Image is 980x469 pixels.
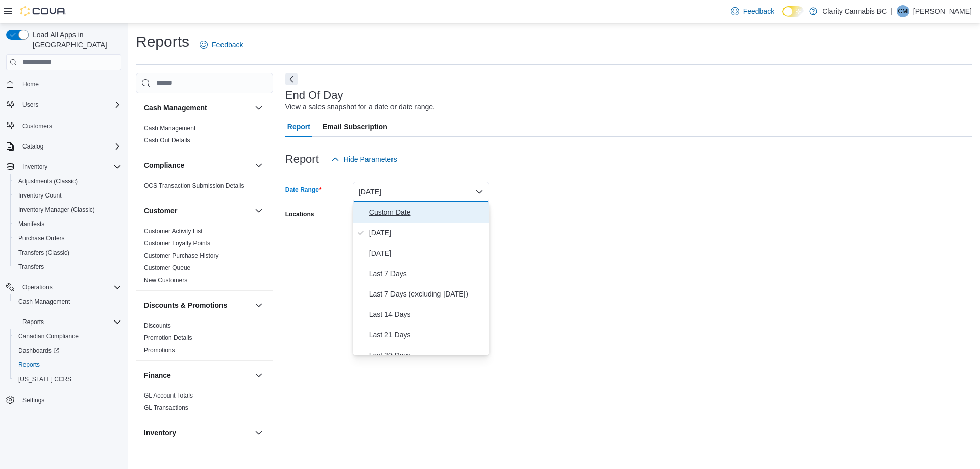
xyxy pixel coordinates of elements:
span: Hide Parameters [344,154,397,164]
div: View a sales snapshot for a date or date range. [285,102,435,112]
img: Cova [20,6,66,16]
a: Cash Management [144,125,195,132]
span: Purchase Orders [14,232,121,244]
h3: Discounts & Promotions [144,300,227,310]
span: Customer Queue [144,264,190,272]
a: Cash Management [14,295,74,308]
button: Adjustments (Classic) [10,174,126,188]
input: Dark Mode [782,6,804,17]
div: Select listbox [353,202,489,355]
button: Hide Parameters [327,149,401,169]
div: Customer [136,225,273,290]
span: Report [287,116,310,137]
div: Compliance [136,180,273,196]
button: Reports [10,358,126,372]
a: [US_STATE] CCRS [14,373,76,385]
button: Inventory Manager (Classic) [10,203,126,217]
span: [DATE] [369,247,485,259]
h3: Compliance [144,160,184,170]
span: Adjustments (Classic) [18,177,78,185]
span: Reports [22,318,44,326]
span: Promotion Details [144,334,192,342]
span: Customers [22,122,52,130]
p: | [891,5,893,17]
span: Last 21 Days [369,329,485,341]
span: GL Account Totals [144,391,193,400]
button: Compliance [253,159,265,171]
a: Feedback [195,35,247,55]
button: Cash Management [10,294,126,309]
button: Finance [144,370,251,380]
button: Cash Management [144,103,251,113]
button: Discounts & Promotions [144,300,251,310]
button: Transfers [10,260,126,274]
a: Dashboards [10,343,126,358]
h1: Reports [136,32,189,52]
button: Manifests [10,217,126,231]
a: Canadian Compliance [14,330,83,342]
span: Dark Mode [782,17,783,17]
button: [US_STATE] CCRS [10,372,126,386]
button: Operations [2,280,126,294]
span: Reports [18,316,121,328]
span: Email Subscription [323,116,387,137]
button: Purchase Orders [10,231,126,245]
a: Adjustments (Classic) [14,175,82,187]
span: Operations [18,281,121,293]
button: Discounts & Promotions [253,299,265,311]
a: Home [18,78,43,90]
span: Feedback [212,40,243,50]
span: Cash Management [144,124,195,132]
span: Load All Apps in [GEOGRAPHIC_DATA] [29,30,121,50]
a: Customer Purchase History [144,252,219,259]
button: Next [285,73,298,85]
span: Inventory [18,161,121,173]
span: Reports [14,359,121,371]
button: Catalog [18,140,47,153]
a: Promotion Details [144,334,192,341]
span: Last 7 Days (excluding [DATE]) [369,288,485,300]
span: [US_STATE] CCRS [18,375,71,383]
span: Last 7 Days [369,267,485,280]
span: Cash Management [18,298,70,306]
span: Inventory Count [18,191,62,200]
span: Settings [18,393,121,406]
label: Locations [285,210,314,218]
span: OCS Transaction Submission Details [144,182,244,190]
span: Purchase Orders [18,234,65,242]
a: Manifests [14,218,48,230]
span: Home [22,80,39,88]
button: Inventory [2,160,126,174]
button: Customer [253,205,265,217]
span: Customer Purchase History [144,252,219,260]
a: OCS Transaction Submission Details [144,182,244,189]
a: Settings [18,394,48,406]
button: Inventory [18,161,52,173]
button: Catalog [2,139,126,154]
h3: End Of Day [285,89,344,102]
span: Discounts [144,322,171,330]
h3: Customer [144,206,177,216]
a: Customers [18,120,56,132]
button: Users [18,98,42,111]
a: Cash Out Details [144,137,190,144]
span: GL Transactions [144,404,188,412]
button: Home [2,77,126,91]
a: Transfers [14,261,48,273]
button: Cash Management [253,102,265,114]
button: Canadian Compliance [10,329,126,343]
div: Chris Mader [897,5,909,17]
span: Manifests [14,218,121,230]
span: Operations [22,283,53,291]
a: Feedback [727,1,778,21]
span: Manifests [18,220,44,228]
span: Cash Management [14,295,121,308]
span: Last 30 Days [369,349,485,361]
a: Inventory Count [14,189,66,202]
button: Reports [2,315,126,329]
span: CM [898,5,908,17]
a: New Customers [144,277,187,284]
p: Clarity Cannabis BC [822,5,887,17]
span: Canadian Compliance [18,332,79,340]
span: [DATE] [369,227,485,239]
